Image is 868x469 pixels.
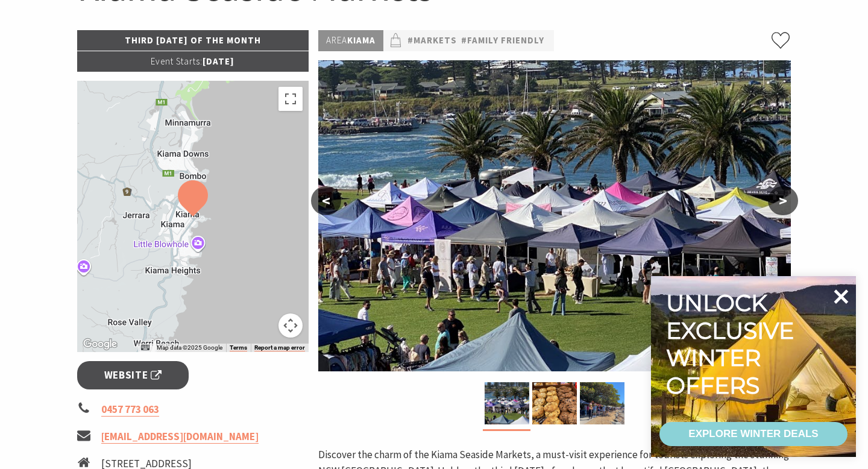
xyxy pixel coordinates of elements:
[254,344,305,351] a: Report a map error
[659,422,848,446] a: EXPLORE WINTER DEALS
[80,336,120,352] a: Click to see this area on Google Maps
[77,30,309,51] p: Third [DATE] of the Month
[485,382,529,424] img: Kiama Seaside Market
[101,403,159,417] a: 0457 773 063
[318,60,791,371] img: Kiama Seaside Market
[407,33,457,48] a: #Markets
[104,367,162,383] span: Website
[80,336,120,352] img: Google
[326,34,347,46] span: Area
[230,344,247,351] a: Terms
[311,186,341,215] button: <
[101,430,259,444] a: [EMAIL_ADDRESS][DOMAIN_NAME]
[157,344,222,351] span: Map data ©2025 Google
[318,30,383,51] p: Kiama
[77,361,189,389] a: Website
[77,51,309,72] p: [DATE]
[688,422,818,446] div: EXPLORE WINTER DEALS
[666,289,799,399] div: Unlock exclusive winter offers
[141,344,149,352] button: Keyboard shortcuts
[580,382,624,424] img: market photo
[278,313,303,338] button: Map camera controls
[151,55,203,67] span: Event Starts:
[278,87,303,111] button: Toggle fullscreen view
[768,186,798,215] button: >
[461,33,544,48] a: #Family Friendly
[532,382,577,424] img: Market ptoduce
